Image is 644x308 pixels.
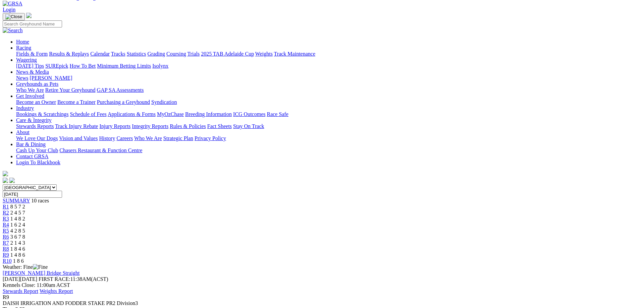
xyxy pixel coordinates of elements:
a: Who We Are [134,135,162,141]
div: Greyhounds as Pets [16,87,641,93]
span: 4 2 8 5 [10,228,25,234]
div: Get Involved [16,99,641,105]
div: Bar & Dining [16,147,641,153]
span: 2 4 5 7 [10,210,25,215]
a: Rules & Policies [170,123,206,129]
a: R2 [3,210,9,215]
div: News & Media [16,75,641,81]
a: History [99,135,115,141]
a: News & Media [16,69,49,75]
a: Track Maintenance [274,51,315,57]
a: Bar & Dining [16,141,46,147]
div: Wagering [16,63,641,69]
img: Fine [33,264,48,270]
img: logo-grsa-white.png [3,171,8,176]
div: Care & Integrity [16,123,641,129]
a: Stay On Track [233,123,264,129]
span: 1 4 8 6 [10,252,25,258]
a: Who We Are [16,87,44,93]
img: twitter.svg [9,178,15,183]
a: ICG Outcomes [233,111,265,117]
img: logo-grsa-white.png [26,13,32,18]
a: R3 [3,216,9,222]
a: Fact Sheets [207,123,232,129]
a: Purchasing a Greyhound [97,99,150,105]
span: 1 8 4 6 [10,246,25,252]
a: Tracks [111,51,125,57]
a: Integrity Reports [132,123,168,129]
a: R10 [3,258,12,264]
a: R6 [3,234,9,240]
button: Toggle navigation [3,13,25,20]
span: 8 5 7 2 [10,204,25,209]
a: Strategic Plan [163,135,193,141]
span: R9 [3,294,9,300]
span: 1 4 8 2 [10,216,25,222]
span: R4 [3,222,9,228]
a: Coursing [166,51,186,57]
a: Applications & Forms [108,111,156,117]
span: 2 1 4 3 [10,240,25,246]
a: SUREpick [45,63,68,69]
a: Breeding Information [185,111,232,117]
span: 11:38AM(ACST) [39,276,108,282]
a: Chasers Restaurant & Function Centre [59,147,142,153]
a: 2025 TAB Adelaide Cup [201,51,254,57]
a: Schedule of Fees [70,111,106,117]
a: [PERSON_NAME] Bridge Straight [3,270,79,276]
a: Bookings & Scratchings [16,111,68,117]
a: Trials [187,51,200,57]
a: Contact GRSA [16,153,48,159]
a: MyOzChase [157,111,184,117]
a: Minimum Betting Limits [97,63,151,69]
a: Become an Owner [16,99,56,105]
a: Calendar [90,51,110,57]
div: Industry [16,111,641,117]
a: We Love Our Dogs [16,135,58,141]
a: Racing [16,45,31,51]
span: 1 6 2 4 [10,222,25,228]
a: Isolynx [152,63,168,69]
a: Syndication [151,99,177,105]
span: 1 8 6 [13,258,24,264]
a: Weights [255,51,273,57]
a: How To Bet [70,63,96,69]
a: Race Safe [267,111,288,117]
a: Weights Report [40,288,73,294]
a: Track Injury Rebate [55,123,98,129]
img: Search [3,27,23,34]
a: Retire Your Greyhound [45,87,96,93]
div: Racing [16,51,641,57]
a: Stewards Report [3,288,38,294]
a: Privacy Policy [195,135,226,141]
span: 10 races [31,198,49,203]
input: Select date [3,191,62,198]
a: Stewards Reports [16,123,54,129]
input: Search [3,20,62,27]
a: Become a Trainer [57,99,96,105]
a: [PERSON_NAME] [30,75,72,81]
div: About [16,135,641,141]
a: Get Involved [16,93,44,99]
a: R5 [3,228,9,234]
a: Results & Replays [49,51,89,57]
a: R1 [3,204,9,209]
a: R8 [3,246,9,252]
a: Greyhounds as Pets [16,81,58,87]
a: Injury Reports [99,123,130,129]
span: R7 [3,240,9,246]
a: Fields & Form [16,51,48,57]
a: Grading [148,51,165,57]
a: Login To Blackbook [16,160,60,165]
a: Statistics [127,51,146,57]
span: 3 6 7 8 [10,234,25,240]
a: R9 [3,252,9,258]
a: SUMMARY [3,198,30,203]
